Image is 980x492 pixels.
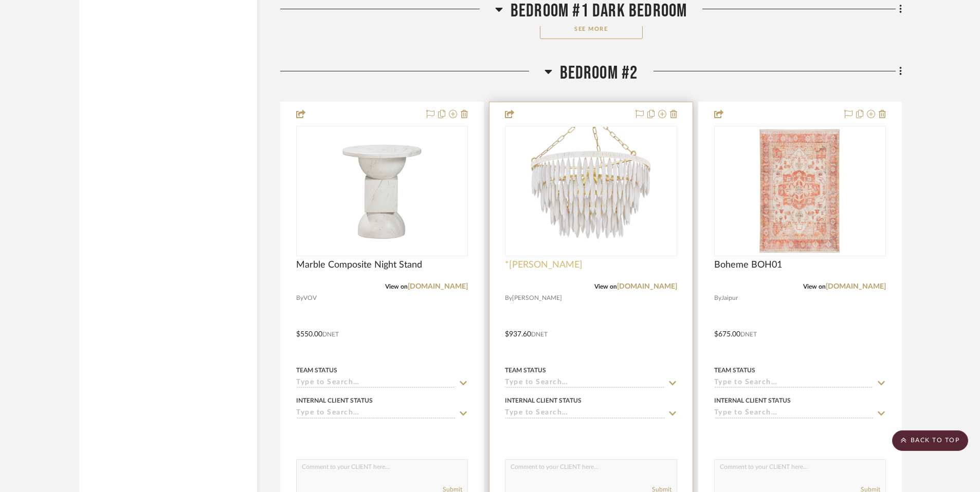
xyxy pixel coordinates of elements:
[826,283,886,290] a: [DOMAIN_NAME]
[714,259,782,271] span: Boheme BOH01
[757,127,843,255] img: Boheme BOH01
[318,127,446,255] img: Marble Composite Night Stand
[714,293,721,303] span: By
[505,293,512,303] span: By
[296,409,456,419] input: Type to Search…
[296,259,422,271] span: Marble Composite Night Stand
[408,283,468,290] a: [DOMAIN_NAME]
[505,409,664,419] input: Type to Search…
[714,409,874,419] input: Type to Search…
[617,283,677,290] a: [DOMAIN_NAME]
[714,366,755,375] div: Team Status
[505,366,546,375] div: Team Status
[721,293,738,303] span: Jaipur
[505,126,676,256] div: 0
[505,396,582,405] div: Internal Client Status
[296,396,373,405] div: Internal Client Status
[296,379,456,388] input: Type to Search…
[803,283,826,290] span: View on
[385,283,408,290] span: View on
[505,259,583,271] span: *[PERSON_NAME]
[540,18,643,39] button: See More
[303,293,317,303] span: VOV
[527,127,655,255] img: *Tiffany Chandelier
[512,293,562,303] span: [PERSON_NAME]
[714,379,874,388] input: Type to Search…
[892,430,968,451] scroll-to-top-button: BACK TO TOP
[560,62,638,84] span: Bedroom #2
[714,396,791,405] div: Internal Client Status
[505,379,664,388] input: Type to Search…
[296,293,303,303] span: By
[594,283,617,290] span: View on
[296,366,337,375] div: Team Status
